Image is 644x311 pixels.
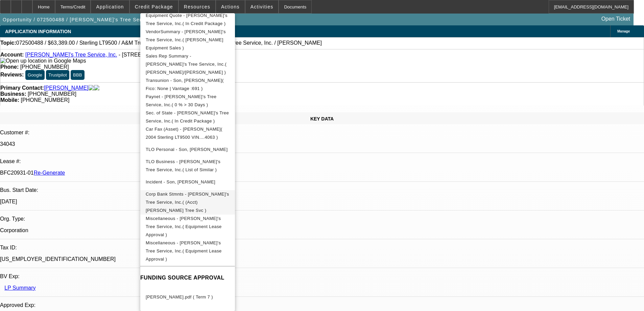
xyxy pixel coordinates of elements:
[140,12,235,28] button: Equipment Quote - Lil Robert's Tree Service, Inc.( In Credit Package )
[140,215,235,239] button: Miscellaneous - Lil Robert's Tree Service, Inc.( Equipment Lease Approval )
[140,141,235,158] button: TLO Personal - Son, Robert
[146,192,229,213] span: Corp Bank Stmnts - [PERSON_NAME]'s Tree Service, Inc.( (Acct) [PERSON_NAME] Tree Svc )
[146,240,222,262] span: Miscellaneous - [PERSON_NAME]'s Tree Service, Inc.( Equipment Lease Approval )
[146,147,228,152] span: TLO Personal - Son, [PERSON_NAME]
[146,29,226,50] span: VendorSummary - [PERSON_NAME]'s Tree Service, Inc.( [PERSON_NAME] Equipment Sales )
[140,289,235,305] button: LIL ROBERTS.pdf ( Term 7 )
[146,94,216,107] span: Paynet - [PERSON_NAME]'s Tree Service, Inc.( 0 % > 30 Days )
[140,190,235,215] button: Corp Bank Stmnts - Lil Robert's Tree Service, Inc.( (Acct) Lil Roberts Tree Svc )
[140,76,235,93] button: Transunion - Son, Robert( Fico: None | Vantage :691 )
[140,158,235,174] button: TLO Business - Lil Robert's Tree Service, Inc.( List of Similar )
[140,125,235,141] button: Car Fax (Asset) - Sterling( 2004 Sterling LT9500 VIN....4063 )
[140,274,235,282] h4: FUNDING SOURCE APPROVAL
[146,159,220,172] span: TLO Business - [PERSON_NAME]'s Tree Service, Inc.( List of Similar )
[146,216,222,237] span: Miscellaneous - [PERSON_NAME]'s Tree Service, Inc.( Equipment Lease Approval )
[146,110,229,124] span: Sec. of State - [PERSON_NAME]'s Tree Service, Inc.( In Credit Package )
[146,127,222,140] span: Car Fax (Asset) - [PERSON_NAME]( 2004 Sterling LT9500 VIN....4063 )
[140,239,235,263] button: Miscellaneous - Lil Robert's Tree Service, Inc.( Equipment Lease Approval )
[146,13,228,26] span: Equipment Quote - [PERSON_NAME]'s Tree Service, Inc.( In Credit Package )
[146,179,215,184] span: Incident - Son, [PERSON_NAME]
[146,53,226,75] span: Sales Rep Summary - [PERSON_NAME]'s Tree Service, Inc.( [PERSON_NAME]/[PERSON_NAME] )
[140,109,235,125] button: Sec. of State - Lil Robert's Tree Service, Inc.( In Credit Package )
[146,78,224,91] span: Transunion - Son, [PERSON_NAME]( Fico: None | Vantage :691 )
[140,52,235,76] button: Sales Rep Summary - Lil Robert's Tree Service, Inc.( Oliva, Nicholas/Taylor, Lukas )
[140,28,235,52] button: VendorSummary - Lil Robert's Tree Service, Inc.( Levan Equipment Sales )
[140,93,235,109] button: Paynet - Lil Robert's Tree Service, Inc.( 0 % > 30 Days )
[140,174,235,190] button: Incident - Son, Robert
[146,294,213,299] span: [PERSON_NAME].pdf ( Term 7 )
